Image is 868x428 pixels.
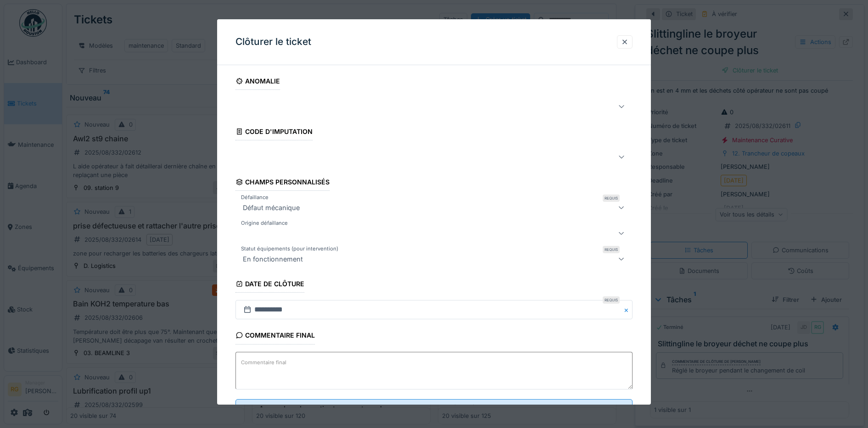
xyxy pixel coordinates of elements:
div: Requis [603,195,620,202]
div: Requis [603,296,620,304]
label: Origine défaillance [239,219,290,227]
button: Close [622,300,633,319]
div: Date de clôture [235,277,305,293]
div: Code d'imputation [235,125,313,140]
label: Défaillance [239,194,270,201]
label: Commentaire final [239,357,288,368]
div: Anomalie [235,74,280,90]
div: En fonctionnement [239,253,307,264]
div: Champs personnalisés [235,175,330,191]
label: Statut équipements (pour intervention) [239,245,340,253]
div: Commentaire final [235,328,315,344]
div: Défaut mécanique [239,202,303,213]
h3: Clôturer le ticket [235,36,311,48]
div: Requis [603,246,620,253]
